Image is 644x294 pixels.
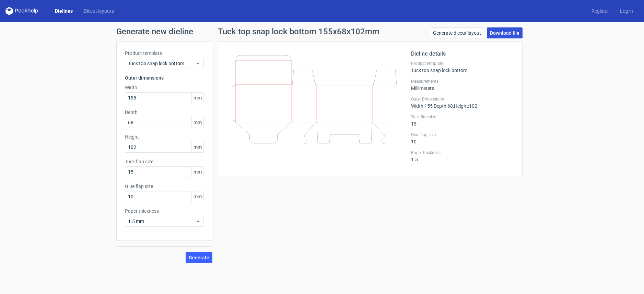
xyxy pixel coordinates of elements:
a: Log in [614,8,639,14]
div: 1.5 [411,150,514,162]
span: Width : 155 [411,103,433,109]
span: Tuck top snap lock bottom [128,60,196,67]
label: Glue flap size [411,132,514,138]
label: Product template [411,61,514,66]
a: Diecut layouts [78,8,119,14]
div: Millimeters [411,79,514,91]
span: , Height : 102 [453,103,477,109]
span: mm [191,142,203,152]
label: Measurements [411,79,514,84]
label: Paper thickness [411,150,514,155]
span: mm [191,167,203,177]
span: mm [191,191,203,202]
span: Generate [189,255,209,260]
a: Register [586,8,614,14]
div: Tuck top snap lock bottom [411,61,514,73]
h1: Generate new dieline [116,27,528,36]
span: , Depth : 68 [433,103,453,109]
h1: Tuck top snap lock bottom 155x68x102mm [218,27,379,36]
a: Dielines [49,8,78,14]
label: Product template [125,50,204,57]
div: 10 [411,132,514,144]
span: mm [191,117,203,128]
a: Download file [487,27,523,38]
label: Tuck flap size [125,158,204,165]
label: Depth [125,109,204,116]
label: Tuck flap size [411,114,514,120]
span: mm [191,93,203,103]
label: Outer Dimensions [411,96,514,102]
div: 15 [411,114,514,127]
h2: Dieline details [411,50,514,58]
a: Generate diecut layout [430,27,484,38]
span: 1.5 mm [128,218,196,225]
label: Glue flap size [125,183,204,190]
label: Paper thickness [125,208,204,214]
label: Width [125,84,204,91]
button: Generate [186,252,212,263]
h3: Outer dimensions [125,74,204,81]
label: Height [125,133,204,140]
